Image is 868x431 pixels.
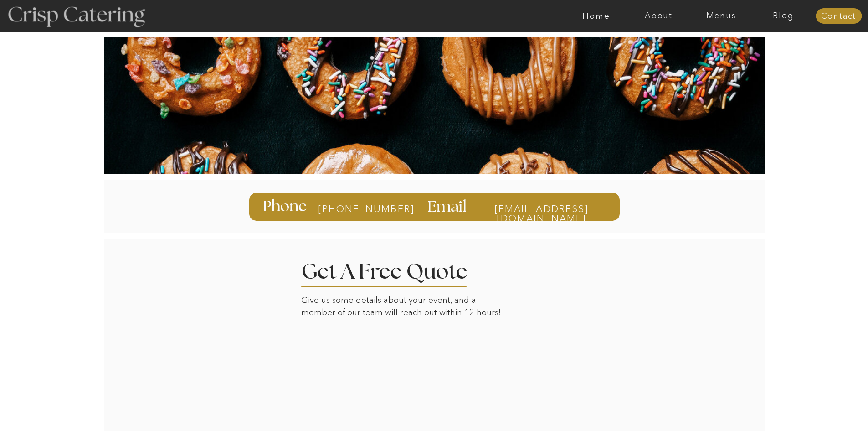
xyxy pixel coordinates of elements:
a: About [627,11,690,21]
h2: Get A Free Quote [301,261,495,278]
p: Give us some details about your event, and a member of our team will reach out within 12 hours! [301,294,508,321]
a: Menus [690,11,752,21]
a: [EMAIL_ADDRESS][DOMAIN_NAME] [477,204,606,213]
a: [PHONE_NUMBER] [318,204,390,214]
h3: Phone [263,199,309,214]
a: Home [565,11,627,21]
a: Contact [816,12,862,21]
a: Blog [752,11,815,21]
h3: Email [427,199,469,214]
